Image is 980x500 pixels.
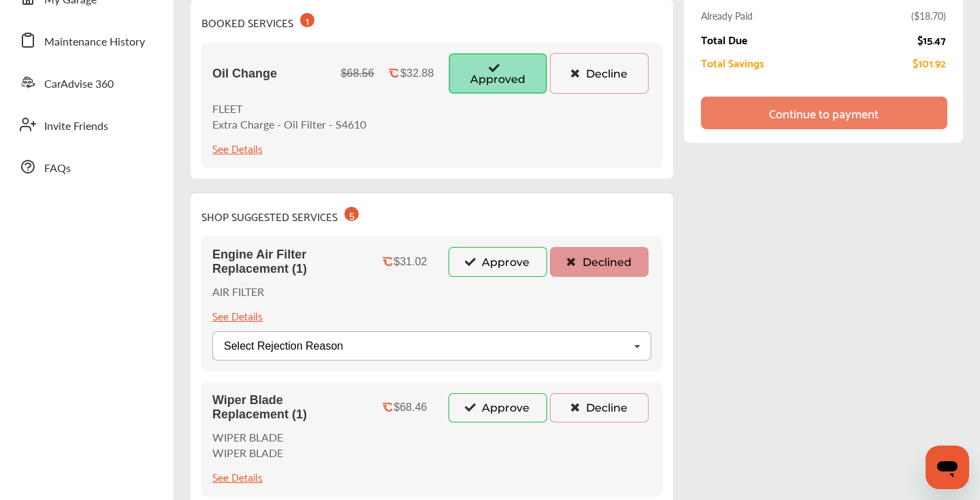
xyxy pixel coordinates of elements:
div: Select Rejection Reason [224,341,343,352]
p: WIPER BLADE [212,445,283,461]
a: FAQs [12,149,160,184]
span: Maintenance History [44,33,145,51]
div: 5 [344,207,359,221]
p: AIR FILTER [212,284,264,299]
div: $32.88 [400,67,434,80]
div: ( $18.70 ) [911,9,946,22]
div: BOOKED SERVICES [201,10,314,31]
span: CarAdvise 360 [44,76,114,93]
p: WIPER BLADE [212,429,283,445]
div: SHOP SUGGESTED SERVICES [201,204,359,225]
div: See Details [212,467,263,486]
button: Approved [448,53,547,94]
span: Engine Air Filter Replacement (1) [212,248,361,276]
div: $68.56 [341,67,374,80]
div: $68.46 [394,401,427,414]
span: Wiper Blade Replacement (1) [212,393,361,422]
p: Extra Charge - Oil Filter - S4610 [212,116,366,132]
button: Decline [550,393,649,422]
div: Continue to payment [769,106,879,120]
a: CarAdvise 360 [12,65,160,100]
span: Invite Friends [44,118,108,135]
button: Declined [550,247,649,277]
span: FAQs [44,160,71,178]
div: See Details [212,306,263,324]
iframe: Button to launch messaging window [926,446,969,489]
a: Invite Friends [12,107,160,142]
div: $101.92 [913,56,946,69]
div: Total Savings [701,56,764,69]
div: $31.02 [394,256,427,268]
button: Decline [550,53,649,94]
div: See Details [212,139,263,157]
button: Approve [448,247,547,277]
button: Approve [448,393,547,422]
div: Already Paid [701,9,753,22]
span: Oil Change [212,67,277,81]
div: 1 [300,13,314,27]
a: Maintenance History [12,22,160,58]
div: $15.47 [917,33,946,46]
p: FLEET [212,101,366,116]
div: Total Due [701,33,747,46]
